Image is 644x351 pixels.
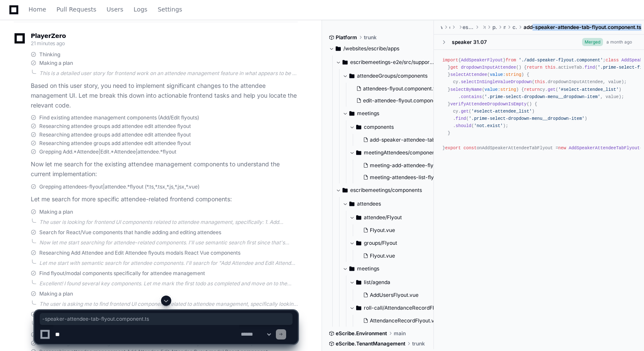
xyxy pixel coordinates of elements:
span: Logs [134,7,147,12]
span: escribemeetings-e2e/src/support/pageObjects [350,59,434,66]
span: dropdownInputAttendee [547,79,603,84]
span: components [364,124,394,131]
span: -speaker-attendee-tab-flyout.component.ts [42,316,290,322]
button: Flyout.vue [360,224,436,236]
span: list/agenda [364,279,390,286]
button: attendeeGroups/components [342,69,441,83]
button: groups/Flyout [349,236,441,250]
span: return [527,65,542,70]
span: return [524,87,540,92]
span: dropdownInputAttendee [461,65,516,70]
svg: Directory [342,57,348,67]
button: meeting-add-attendee-flyout.component.ts [360,160,450,171]
span: add-speaker-attendee-tab-flyout.component.ts [524,24,641,31]
span: escribemeetings/components [350,187,422,194]
span: import [442,58,458,63]
span: selectInSingleValueDropdown [461,79,532,84]
div: Now let me start searching for attendee-related components. I'll use semantic search first since ... [39,239,298,246]
button: meetings [342,262,441,276]
span: meetings [357,110,379,117]
span: Platform [336,34,357,41]
span: contains [461,94,482,99]
span: meeting-add-attendee-flyout.component.ts [370,162,475,169]
span: AddSpeakerAttendeeTabFlyout [569,145,640,151]
span: attendees [357,200,381,207]
span: Grepping Add.*Attendee|Edit.*Attendee|attendee.*flyout [39,148,176,155]
span: value [490,72,503,77]
button: escribemeetings/components [336,183,434,197]
button: AddUsersFlyout.vue [360,289,440,301]
span: /websites/escribe/apps [343,45,399,52]
span: attendees-flyout.component.ts [363,85,437,92]
button: meetingAttendees/components [349,146,448,160]
span: Researching Add Attendee and Edit Attendee flyouts modals React Vue components [39,249,240,256]
button: /websites/escribe/apps [329,42,427,55]
span: add-speaker-attendee-tab-flyout.component.ts [370,136,486,143]
span: attendeeGroups/components [357,73,427,79]
span: get [461,109,468,114]
span: '.prime-select-dropdown-menu__dropdown-item' [485,94,600,99]
button: attendee/Flyout [349,211,441,224]
p: Now let me search for the existing attendee management components to understand the current imple... [31,160,298,179]
span: selectByName [450,87,482,92]
span: find [456,116,466,121]
svg: Directory [356,122,361,132]
span: this [535,79,545,84]
span: Grepping attendees-flyout|attendee.*flyout (*.ts,*.tsx,*.js,*.jsx,*.vue) [39,183,199,190]
span: pageObjects [492,24,497,31]
span: Find flyout/modal components specifically for attendee management [39,270,205,277]
span: PlayerZero [31,33,66,38]
span: '#select-attendee_list' [471,109,532,114]
button: list/agenda [349,276,445,289]
span: Flyout.vue [370,227,395,234]
button: Flyout.vue [360,250,436,262]
span: support [485,24,486,31]
span: value [485,87,498,92]
div: { } ; { () { . . ( ); } () { . . ( ); } ( ) { cy. ( . , value); } ( ) { cy. ( ) . ( , value); } (... [442,57,635,152]
button: attendees-flyout.component.ts [353,83,443,95]
span: get [450,65,458,70]
svg: Directory [349,264,354,274]
span: find [585,65,595,70]
svg: Directory [356,277,361,287]
button: meetings [342,107,441,120]
svg: Directory [356,238,361,248]
span: export [445,145,461,151]
span: : [490,72,521,77]
span: selectAttendee [450,72,487,77]
span: Users [107,7,123,12]
button: add-speaker-attendee-tab-flyout.component.ts [360,134,450,146]
span: Making a plan [39,290,73,297]
span: this [545,65,556,70]
span: './add-speaker-flyout.component' [519,58,603,63]
span: trunk [364,34,377,41]
span: should [456,123,471,128]
div: a month ago [606,39,632,45]
span: Researching attendee groups add attendee edit attendee flyout [39,140,191,147]
button: escribemeetings-e2e/src/support/pageObjects [336,55,434,69]
span: '#select-attendee_list' [558,87,619,92]
span: Researching attendee groups add attendee edit attendee flyout [39,131,191,138]
span: meetingAttendees/components [364,149,439,156]
svg: Directory [349,108,354,119]
span: groups/Flyout [364,240,397,247]
svg: Directory [342,185,348,195]
span: : [485,87,516,92]
span: '.prime-select-dropdown-menu__dropdown-item' [469,116,585,121]
span: Settings [158,7,182,12]
span: Pull Requests [56,7,96,12]
svg: Directory [336,44,341,54]
span: components [512,24,517,31]
svg: Directory [349,71,354,81]
span: verifyAttendeeDropdownIsEmpty [450,102,527,107]
span: escribe [449,24,450,31]
span: activeTab [558,65,582,70]
span: websites [441,24,442,31]
svg: Directory [349,199,354,209]
p: Based on this user story, you need to implement significant changes to the attendee management UI... [31,81,298,110]
span: Search for React/Vue components that handle adding and editing attendees [39,229,221,236]
span: get [547,87,555,92]
span: AddUsersFlyout.vue [370,292,419,299]
span: edit-attendee-flyout.component.ts [363,97,446,104]
span: 'not.exist' [474,123,503,128]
